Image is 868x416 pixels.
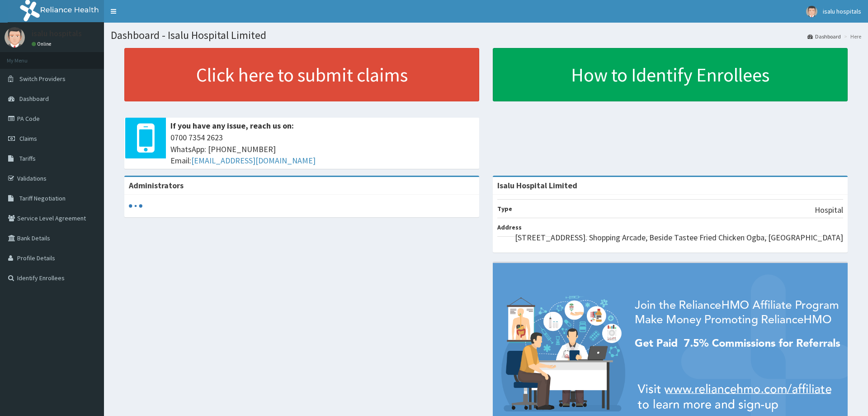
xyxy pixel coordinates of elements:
[815,204,843,216] p: Hospital
[515,232,843,244] p: [STREET_ADDRESS]. Shopping Arcade, Beside Tastee Fried Chicken Ogba, [GEOGRAPHIC_DATA]
[823,7,861,15] span: isalu hospitals
[124,48,479,101] a: Click here to submit claims
[807,33,841,40] a: Dashboard
[191,155,316,166] a: [EMAIL_ADDRESS][DOMAIN_NAME]
[32,29,82,38] p: isalu hospitals
[497,180,577,191] strong: Isalu Hospital Limited
[493,48,848,101] a: How to Identify Enrollees
[19,134,37,143] span: Claims
[19,75,66,83] span: Switch Providers
[170,120,294,131] b: If you have any issue, reach us on:
[170,132,475,167] span: 0700 7354 2623 WhatsApp: [PHONE_NUMBER] Email:
[19,194,66,202] span: Tariff Negotiation
[5,27,25,48] img: User Image
[129,180,184,191] b: Administrators
[497,223,522,231] b: Address
[19,95,49,103] span: Dashboard
[842,33,861,40] li: Here
[19,154,36,163] span: Tariffs
[32,41,53,47] a: Online
[806,6,817,17] img: User Image
[111,29,861,41] h1: Dashboard - Isalu Hospital Limited
[497,205,512,213] b: Type
[129,199,142,213] svg: audio-loading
